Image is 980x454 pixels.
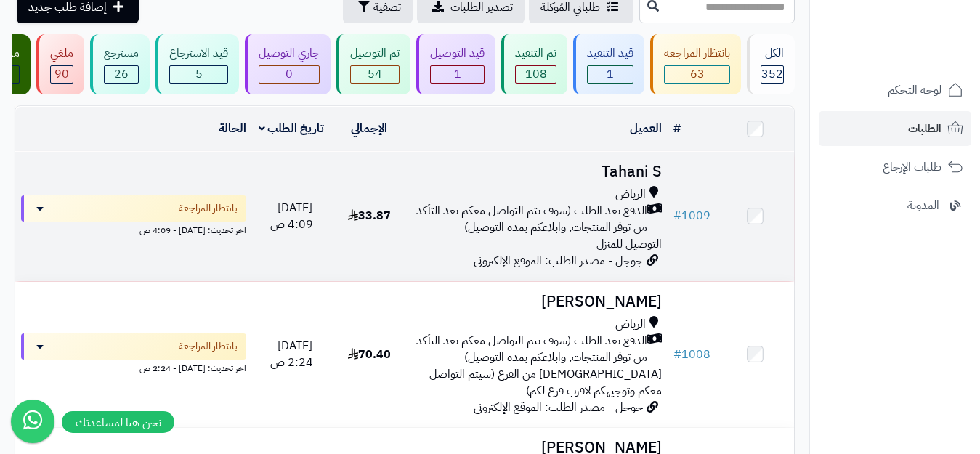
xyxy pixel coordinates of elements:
span: 352 [761,65,783,83]
span: 33.87 [348,207,391,224]
div: اخر تحديث: [DATE] - 2:24 ص [21,360,246,375]
a: الإجمالي [351,120,387,137]
div: 0 [259,66,319,83]
div: قيد التوصيل [430,45,485,62]
a: قيد التنفيذ 1 [570,34,647,94]
a: جاري التوصيل 0 [242,34,333,94]
a: قيد الاسترجاع 5 [153,34,242,94]
div: 1 [431,66,484,83]
span: الرياض [615,316,646,333]
span: بانتظار المراجعة [179,201,238,216]
span: [DEMOGRAPHIC_DATA] من الفرع (سيتم التواصل معكم وتوجيهكم لاقرب فرع لكم) [429,365,662,400]
span: 63 [690,65,705,83]
span: جوجل - مصدر الطلب: الموقع الإلكتروني [474,252,643,269]
div: 1 [588,66,633,83]
div: تم التوصيل [350,45,400,62]
div: جاري التوصيل [259,45,320,62]
div: الكل [761,45,784,62]
span: التوصيل للمنزل [596,235,662,253]
h3: [PERSON_NAME] [414,293,662,310]
div: قيد الاسترجاع [169,45,228,62]
a: تاريخ الطلب [259,120,325,137]
div: بانتظار المراجعة [664,45,730,62]
a: المدونة [819,188,971,223]
span: طلبات الإرجاع [883,157,941,177]
a: طلبات الإرجاع [819,150,971,185]
span: 0 [286,65,293,83]
a: تم التوصيل 54 [333,34,413,94]
span: 1 [454,65,461,83]
div: 90 [51,66,73,83]
span: جوجل - مصدر الطلب: الموقع الإلكتروني [474,399,643,416]
a: الكل352 [744,34,798,94]
a: الطلبات [819,111,971,146]
span: 90 [54,65,69,83]
span: الدفع بعد الطلب (سوف يتم التواصل معكم بعد التأكد من توفر المنتجات, وابلاغكم بمدة التوصيل) [414,203,647,236]
span: المدونة [907,195,939,216]
div: قيد التنفيذ [587,45,633,62]
span: [DATE] - 2:24 ص [270,337,313,371]
div: 54 [351,66,399,83]
a: تم التنفيذ 108 [498,34,570,94]
h3: Tahani S [414,163,662,180]
div: مسترجع [104,45,139,62]
span: الدفع بعد الطلب (سوف يتم التواصل معكم بعد التأكد من توفر المنتجات, وابلاغكم بمدة التوصيل) [414,333,647,366]
span: الطلبات [908,118,941,139]
span: بانتظار المراجعة [179,339,238,354]
div: 63 [665,66,729,83]
img: logo-2.png [881,41,966,71]
span: 1 [607,65,614,83]
span: 54 [368,65,382,83]
span: 5 [195,65,203,83]
a: مسترجع 26 [87,34,153,94]
span: 70.40 [348,346,391,363]
span: 26 [114,65,129,83]
span: # [673,207,681,224]
a: لوحة التحكم [819,73,971,108]
span: # [673,346,681,363]
a: الحالة [219,120,246,137]
span: 108 [525,65,547,83]
a: قيد التوصيل 1 [413,34,498,94]
a: # [673,120,681,137]
a: العميل [630,120,662,137]
a: #1008 [673,346,710,363]
span: [DATE] - 4:09 ص [270,199,313,233]
div: 26 [105,66,138,83]
div: 5 [170,66,227,83]
div: 108 [516,66,556,83]
div: تم التنفيذ [515,45,556,62]
a: ملغي 90 [33,34,87,94]
div: اخر تحديث: [DATE] - 4:09 ص [21,222,246,237]
a: بانتظار المراجعة 63 [647,34,744,94]
a: #1009 [673,207,710,224]
span: لوحة التحكم [888,80,941,100]
div: ملغي [50,45,73,62]
span: الرياض [615,186,646,203]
